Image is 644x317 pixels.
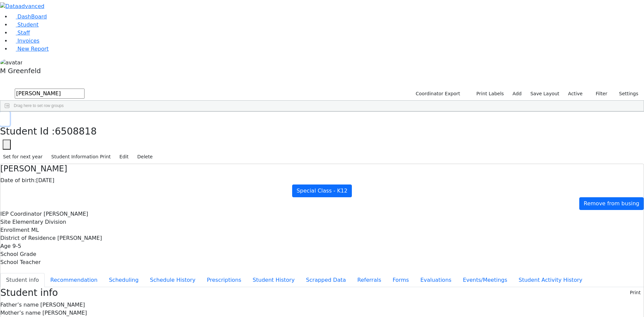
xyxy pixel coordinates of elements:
[45,273,103,287] button: Recommendation
[0,273,45,287] button: Student info
[11,38,40,44] a: Invoices
[0,258,41,266] label: School Teacher
[0,164,644,174] h4: [PERSON_NAME]
[11,46,49,52] a: New Report
[352,273,387,287] button: Referrals
[0,309,41,317] label: Mother’s name
[116,152,131,162] button: Edit
[584,200,639,207] span: Remove from busing
[48,152,114,162] button: Student Information Print
[11,21,39,28] a: Student
[387,273,415,287] button: Forms
[610,89,641,99] button: Settings
[587,89,610,99] button: Filter
[469,89,507,99] button: Print Labels
[55,126,97,137] span: 6508818
[40,302,85,308] span: [PERSON_NAME]
[0,301,39,309] label: Father’s name
[12,243,21,249] span: 9-5
[15,89,85,99] input: Search
[0,210,42,218] label: IEP Coordinator
[247,273,300,287] button: Student History
[134,152,156,162] button: Delete
[14,103,64,108] span: Drag here to set row groups
[103,273,144,287] button: Scheduling
[31,227,39,233] span: ML
[0,176,36,184] label: Date of birth:
[11,13,47,20] a: DashBoard
[292,184,352,197] a: Special Class - K12
[415,273,457,287] button: Evaluations
[0,176,644,184] div: [DATE]
[0,287,58,299] h3: Student info
[0,226,30,234] label: Enrollment
[0,234,56,242] label: District of Residence
[17,46,49,52] span: New Report
[17,38,40,44] span: Invoices
[457,273,513,287] button: Events/Meetings
[565,89,586,99] label: Active
[0,250,36,258] label: School Grade
[579,197,644,210] a: Remove from busing
[627,287,644,298] button: Print
[201,273,247,287] button: Prescriptions
[509,89,525,99] a: Add
[411,89,463,99] button: Coordinator Export
[17,13,47,20] span: DashBoard
[17,21,39,28] span: Student
[44,211,88,217] span: [PERSON_NAME]
[12,219,66,225] span: Elementary Division
[17,30,30,36] span: Staff
[57,235,102,241] span: [PERSON_NAME]
[144,273,201,287] button: Schedule History
[527,89,562,99] button: Save Layout
[0,218,11,226] label: Site
[11,30,30,36] a: Staff
[42,310,87,316] span: [PERSON_NAME]
[513,273,588,287] button: Student Activity History
[300,273,352,287] button: Scrapped Data
[0,242,11,250] label: Age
